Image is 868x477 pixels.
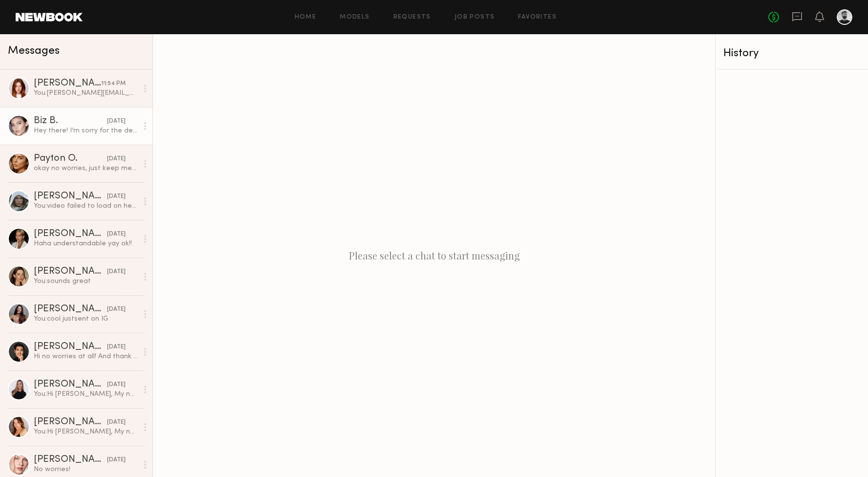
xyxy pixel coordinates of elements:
[34,314,138,324] div: You: cool justsent on IG
[34,352,138,361] div: Hi no worries at all! And thank you! I travel a lot to LA so sometimes I’ll take newbook jobs tha...
[723,48,860,59] div: History
[34,267,107,277] div: [PERSON_NAME]
[34,390,138,399] div: You: Hi [PERSON_NAME], My name is [PERSON_NAME]. I'm looking to hire a model to film a UGC video ...
[107,380,126,390] div: [DATE]
[107,343,126,352] div: [DATE]
[107,455,126,465] div: [DATE]
[107,267,126,277] div: [DATE]
[340,14,369,21] a: Models
[34,304,107,314] div: [PERSON_NAME]
[34,116,107,126] div: Biz B.
[34,427,138,436] div: You: Hi [PERSON_NAME], My name is [PERSON_NAME]. I'm looking to hire a model to film a UGC video ...
[107,192,126,201] div: [DATE]
[393,14,431,21] a: Requests
[34,164,138,173] div: okay no worries, just keep me posted! :)
[295,14,317,21] a: Home
[34,455,107,465] div: [PERSON_NAME]
[34,239,138,248] div: Haha understandable yay ok!!
[34,277,138,286] div: You: sounds great
[107,117,126,126] div: [DATE]
[34,380,107,390] div: [PERSON_NAME]
[34,417,107,427] div: [PERSON_NAME]
[455,14,495,21] a: Job Posts
[107,154,126,164] div: [DATE]
[34,201,138,211] div: You: video failed to load on here so I sent to you on your IG
[34,192,107,201] div: [PERSON_NAME]
[34,465,138,474] div: No worries!
[34,126,138,135] div: Hey there! I’m sorry for the delay in response. Have you found a content creator yet? If not I’m ...
[518,14,557,21] a: Favorites
[107,230,126,239] div: [DATE]
[34,229,107,239] div: [PERSON_NAME]
[34,88,138,98] div: You: [PERSON_NAME][EMAIL_ADDRESS][DOMAIN_NAME]
[107,305,126,314] div: [DATE]
[101,79,126,88] div: 11:54 PM
[34,342,107,352] div: [PERSON_NAME]
[8,45,60,57] span: Messages
[34,79,101,88] div: [PERSON_NAME]
[107,418,126,427] div: [DATE]
[153,34,715,477] div: Please select a chat to start messaging
[34,154,107,164] div: Payton O.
